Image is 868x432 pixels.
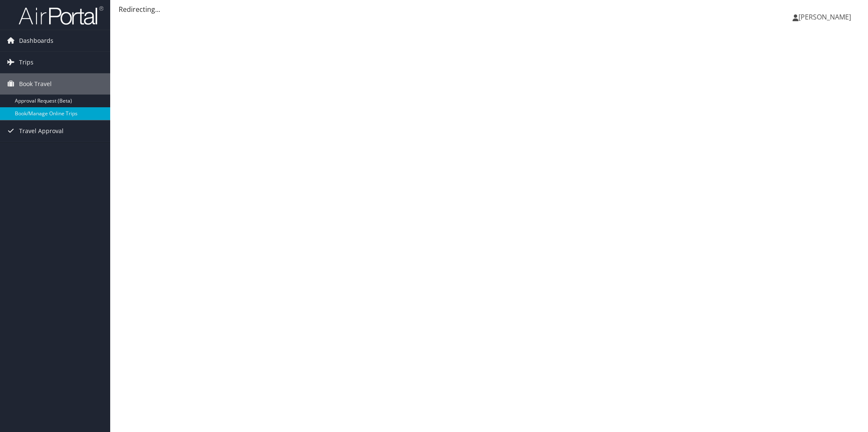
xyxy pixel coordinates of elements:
[19,30,53,51] span: Dashboards
[19,73,52,95] span: Book Travel
[793,4,860,30] a: [PERSON_NAME]
[19,52,33,73] span: Trips
[19,6,103,25] img: airportal-logo.png
[119,4,860,14] div: Redirecting...
[19,120,64,142] span: Travel Approval
[798,12,851,22] span: [PERSON_NAME]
